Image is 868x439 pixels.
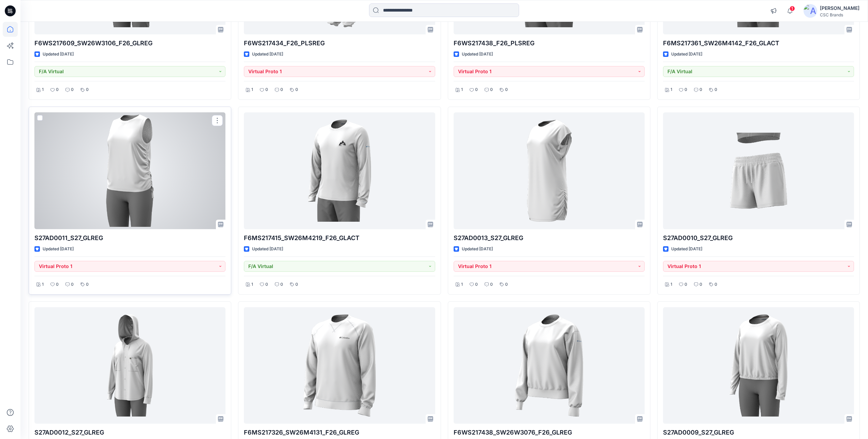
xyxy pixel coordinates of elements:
p: F6MS217361_SW26M4142_F26_GLACT [663,38,854,48]
p: Updated [DATE] [43,246,74,253]
p: 0 [715,86,717,93]
p: S27AD0013_S27_GLREG [454,233,645,243]
p: Updated [DATE] [462,51,493,58]
a: F6MS217415_SW26M4219_F26_GLACT [244,112,435,229]
div: [PERSON_NAME] [820,4,859,12]
p: F6MS217326_SW26M4131_F26_GLREG [244,428,435,437]
p: 0 [71,86,74,93]
p: F6WS217609_SW26W3106_F26_GLREG [34,38,225,48]
p: Updated [DATE] [671,51,702,58]
p: Updated [DATE] [671,246,702,253]
p: 1 [251,281,253,288]
img: avatar [804,4,817,18]
p: 0 [685,281,687,288]
span: 1 [790,6,795,11]
p: 1 [42,86,44,93]
p: Updated [DATE] [252,246,283,253]
p: 1 [671,86,672,93]
p: 0 [505,86,508,93]
p: Updated [DATE] [252,51,283,58]
p: 1 [461,281,463,288]
p: 0 [505,281,508,288]
p: 1 [671,281,672,288]
p: S27AD0009_S27_GLREG [663,428,854,437]
p: F6WS217434_F26_PLSREG [244,38,435,48]
p: 0 [700,281,702,288]
p: 0 [490,86,493,93]
p: 0 [265,86,268,93]
p: 0 [71,281,74,288]
a: F6MS217326_SW26M4131_F26_GLREG [244,307,435,424]
p: 0 [265,281,268,288]
a: S27AD0009_S27_GLREG [663,307,854,424]
p: 0 [490,281,493,288]
p: 0 [715,281,717,288]
a: S27AD0012_S27_GLREG [34,307,225,424]
p: Updated [DATE] [462,246,493,253]
p: S27AD0010_S27_GLREG [663,233,854,243]
p: F6WS217438_SW26W3076_F26_GLREG [454,428,645,437]
p: 0 [280,86,283,93]
p: 0 [86,281,89,288]
p: 0 [685,86,687,93]
p: 0 [56,281,59,288]
p: Updated [DATE] [43,51,74,58]
p: 0 [700,86,702,93]
p: S27AD0012_S27_GLREG [34,428,225,437]
p: F6WS217438_F26_PLSREG [454,38,645,48]
p: 0 [56,86,59,93]
p: 0 [475,86,478,93]
p: S27AD0011_S27_GLREG [34,233,225,243]
div: CSC Brands [820,12,859,17]
p: 1 [461,86,463,93]
a: F6WS217438_SW26W3076_F26_GLREG [454,307,645,424]
p: 0 [475,281,478,288]
p: 1 [42,281,44,288]
a: S27AD0010_S27_GLREG [663,112,854,229]
p: 1 [251,86,253,93]
a: S27AD0013_S27_GLREG [454,112,645,229]
p: 0 [86,86,89,93]
p: 0 [295,281,298,288]
p: F6MS217415_SW26M4219_F26_GLACT [244,233,435,243]
p: 0 [295,86,298,93]
p: 0 [280,281,283,288]
a: S27AD0011_S27_GLREG [34,112,225,229]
